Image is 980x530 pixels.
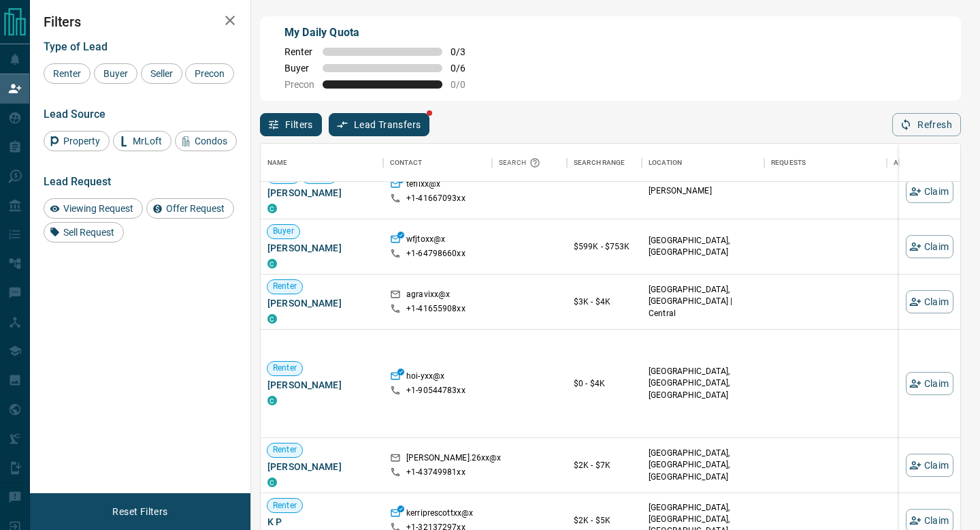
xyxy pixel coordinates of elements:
[406,467,465,478] p: +1- 43749981xx
[48,68,86,79] span: Renter
[267,144,288,182] div: Name
[906,180,953,203] button: Claim
[267,478,277,487] div: condos.ca
[44,40,108,53] span: Type of Lead
[284,63,314,74] span: Buyer
[649,144,682,182] div: Location
[649,448,757,482] p: [GEOGRAPHIC_DATA], [GEOGRAPHIC_DATA], [GEOGRAPHIC_DATA]
[284,79,314,90] span: Precon
[764,144,887,182] div: Requests
[451,63,480,74] span: 0 / 6
[567,144,642,182] div: Search Range
[267,241,376,255] span: [PERSON_NAME]
[574,514,635,527] p: $2K - $5K
[329,113,430,136] button: Lead Transfers
[267,363,302,375] span: Renter
[103,500,176,523] button: Reset Filters
[267,460,376,473] span: [PERSON_NAME]
[59,136,105,146] span: Property
[267,296,376,310] span: [PERSON_NAME]
[59,203,138,214] span: Viewing Request
[574,459,635,471] p: $2K - $7K
[406,234,445,248] p: wfjtoxx@x
[383,144,492,182] div: Contact
[267,226,299,238] span: Buyer
[574,240,635,253] p: $599K - $753K
[406,193,465,204] p: +1- 41667093xx
[94,63,137,84] div: Buyer
[574,144,625,182] div: Search Range
[267,445,302,456] span: Renter
[390,144,422,182] div: Contact
[267,170,299,182] span: Buyer
[574,296,635,308] p: $3K - $4K
[190,136,232,146] span: Condos
[44,198,143,219] div: Viewing Request
[649,185,757,197] p: [PERSON_NAME]
[267,204,277,213] div: condos.ca
[267,515,376,529] span: K P
[161,203,229,214] span: Offer Request
[146,68,178,79] span: Seller
[406,371,444,385] p: hoi-yxx@x
[44,175,111,188] span: Lead Request
[44,63,91,84] div: Renter
[128,136,167,146] span: MrLoft
[906,372,953,395] button: Claim
[451,79,480,90] span: 0 / 0
[406,385,465,396] p: +1- 90544783xx
[642,144,764,182] div: Location
[44,14,237,30] h2: Filters
[302,170,337,182] span: Renter
[141,63,182,84] div: Seller
[146,198,234,219] div: Offer Request
[451,46,480,57] span: 0 / 3
[649,284,757,319] p: [GEOGRAPHIC_DATA], [GEOGRAPHIC_DATA] | Central
[44,131,110,151] div: Property
[59,227,119,238] span: Sell Request
[267,259,277,268] div: condos.ca
[44,108,105,121] span: Lead Source
[406,289,450,303] p: agravixx@x
[267,378,376,392] span: [PERSON_NAME]
[406,452,502,467] p: [PERSON_NAME].26xx@x
[499,144,544,182] div: Search
[406,178,440,193] p: teflixx@x
[267,396,277,405] div: condos.ca
[906,454,953,477] button: Claim
[267,314,277,324] div: condos.ca
[261,144,383,182] div: Name
[190,68,229,79] span: Precon
[175,131,237,151] div: Condos
[906,235,953,258] button: Claim
[771,144,806,182] div: Requests
[267,186,376,200] span: [PERSON_NAME]
[44,222,124,243] div: Sell Request
[284,25,480,41] p: My Daily Quota
[892,113,961,136] button: Refresh
[113,131,171,151] div: MrLoft
[284,46,314,57] span: Renter
[267,500,302,512] span: Renter
[406,508,473,522] p: kerriprescottxx@x
[406,303,465,315] p: +1- 41655908xx
[267,281,302,293] span: Renter
[99,68,133,79] span: Buyer
[185,63,234,84] div: Precon
[574,377,635,390] p: $0 - $4K
[406,248,465,260] p: +1- 64798660xx
[649,235,757,258] p: [GEOGRAPHIC_DATA], [GEOGRAPHIC_DATA]
[649,366,757,401] p: [GEOGRAPHIC_DATA], [GEOGRAPHIC_DATA], [GEOGRAPHIC_DATA]
[260,113,322,136] button: Filters
[906,290,953,313] button: Claim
